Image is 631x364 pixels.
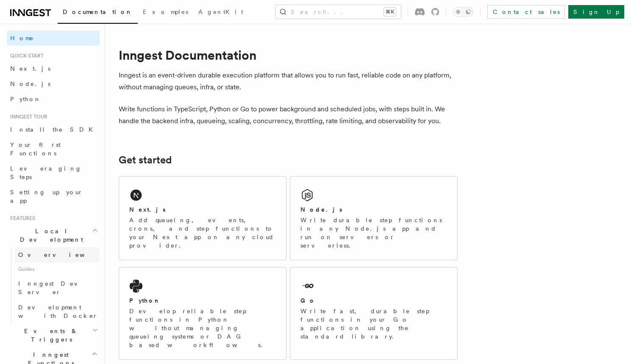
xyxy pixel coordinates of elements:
[7,227,92,244] span: Local Development
[7,52,44,59] span: Quick start
[119,267,286,360] a: PythonDevelop reliable step functions in Python without managing queueing systems or DAG based wo...
[119,47,458,63] h1: Inngest Documentation
[10,165,82,180] span: Leveraging Steps
[300,205,342,214] h2: Node.js
[18,280,91,295] span: Inngest Dev Server
[63,8,133,15] span: Documentation
[7,61,100,76] a: Next.js
[10,34,34,42] span: Home
[119,103,458,127] p: Write functions in TypeScript, Python or Go to power background and scheduled jobs, with steps bu...
[7,137,100,161] a: Your first Functions
[10,141,61,157] span: Your first Functions
[10,65,50,72] span: Next.js
[275,5,401,19] button: Search...⌘K
[384,8,396,16] kbd: ⌘K
[300,296,316,305] h2: Go
[487,5,565,19] a: Contact sales
[15,262,100,276] span: Guides
[7,122,100,137] a: Install the SDK
[119,176,286,260] a: Next.jsAdd queueing, events, crons, and step functions to your Next app on any cloud provider.
[453,7,473,17] button: Toggle dark mode
[7,323,100,347] button: Events & Triggers
[119,69,458,93] p: Inngest is an event-driven durable execution platform that allows you to run fast, reliable code ...
[15,247,100,262] a: Overview
[7,247,100,323] div: Local Development
[7,113,47,120] span: Inngest tour
[10,126,98,133] span: Install the SDK
[10,96,41,102] span: Python
[129,205,166,214] h2: Next.js
[10,80,50,87] span: Node.js
[7,91,100,107] a: Python
[129,307,276,349] p: Develop reliable step functions in Python without managing queueing systems or DAG based workflows.
[7,185,100,208] a: Setting up your app
[129,216,276,250] p: Add queueing, events, crons, and step functions to your Next app on any cloud provider.
[15,300,100,323] a: Development with Docker
[7,215,35,222] span: Features
[7,30,100,46] a: Home
[290,267,458,360] a: GoWrite fast, durable step functions in your Go application using the standard library.
[290,176,458,260] a: Node.jsWrite durable step functions in any Node.js app and run on servers or serverless.
[300,216,447,250] p: Write durable step functions in any Node.js app and run on servers or serverless.
[198,8,243,15] span: AgentKit
[7,223,100,247] button: Local Development
[58,3,138,24] a: Documentation
[143,8,188,15] span: Examples
[193,3,248,23] a: AgentKit
[7,161,100,185] a: Leveraging Steps
[300,307,447,341] p: Write fast, durable step functions in your Go application using the standard library.
[15,276,100,300] a: Inngest Dev Server
[119,154,172,166] a: Get started
[568,5,624,19] a: Sign Up
[138,3,193,23] a: Examples
[18,304,98,319] span: Development with Docker
[10,189,83,204] span: Setting up your app
[7,76,100,91] a: Node.js
[129,296,161,305] h2: Python
[7,327,92,344] span: Events & Triggers
[18,251,106,258] span: Overview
